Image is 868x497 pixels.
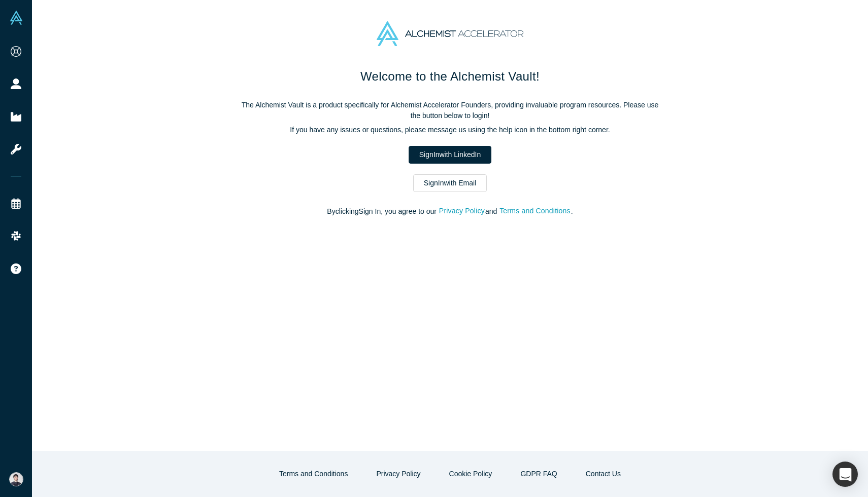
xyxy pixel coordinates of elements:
[439,205,485,217] button: Privacy Policy
[237,125,663,135] p: If you have any issues or questions, please message us using the help icon in the bottom right co...
[413,174,487,192] a: SignInwith Email
[499,205,571,217] button: Terms and Conditions
[510,465,567,483] a: GDPR FAQ
[575,465,631,483] button: Contact Us
[237,67,663,86] h1: Welcome to the Alchemist Vault!
[269,465,358,483] button: Terms and Conditions
[237,206,663,217] p: By clicking Sign In , you agree to our and .
[377,21,523,46] img: Alchemist Accelerator Logo
[9,472,23,486] img: Katsutoshi Tabata's Account
[9,11,23,25] img: Alchemist Vault Logo
[439,465,503,483] button: Cookie Policy
[409,146,491,164] a: SignInwith LinkedIn
[365,465,431,483] button: Privacy Policy
[237,100,663,121] p: The Alchemist Vault is a product specifically for Alchemist Accelerator Founders, providing inval...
